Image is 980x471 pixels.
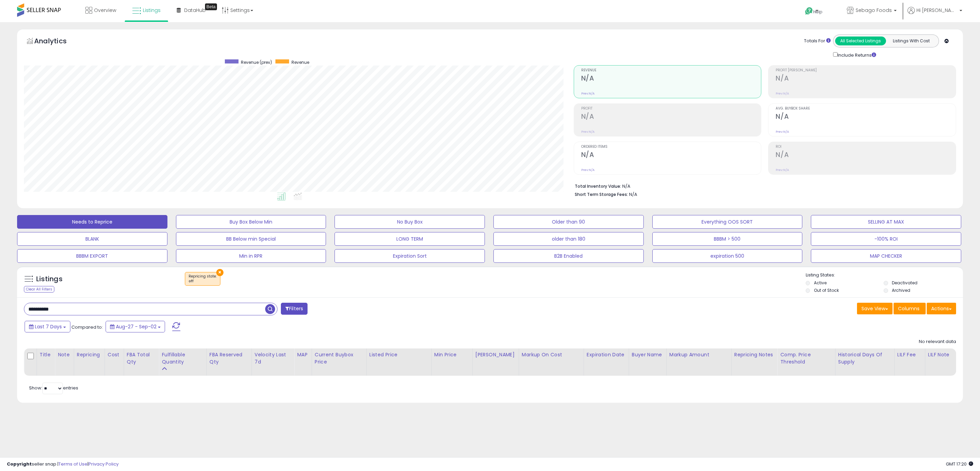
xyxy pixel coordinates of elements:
[17,215,167,229] button: Needs to Reprice
[731,348,777,376] th: CSV column name: cust_attr_3_Repricing Notes
[205,3,217,10] div: Tooltip anchor
[581,113,761,122] h2: N/A
[281,303,308,315] button: Filters
[581,168,595,172] small: Prev: N/A
[892,287,910,293] label: Archived
[176,249,326,263] button: Min in RPR
[255,351,291,366] div: Velocity Last 7d
[898,305,920,312] span: Columns
[814,280,827,286] label: Active
[581,74,761,84] h2: N/A
[127,351,156,366] div: FBA Total Qty
[493,232,644,246] button: older than 180
[108,351,121,358] div: Cost
[919,339,956,345] div: No relevant data
[928,351,953,358] div: LILF Note
[828,51,884,58] div: Include Returns
[776,107,956,111] span: Avg. Buybox Share
[780,351,832,366] div: Comp. Price Threshold
[25,321,70,332] button: Last 7 Days
[776,91,789,96] small: Prev: N/A
[575,191,628,197] b: Short Term Storage Fees:
[493,249,644,263] button: B2B Enabled
[581,107,761,111] span: Profit
[29,385,78,391] span: Show: entries
[77,351,102,358] div: Repricing
[811,215,961,229] button: SELLING AT MAX
[335,249,485,263] button: Expiration Sort
[434,351,469,358] div: Min Price
[800,2,836,22] a: Help
[189,279,217,284] div: off
[632,351,664,358] div: Buyer Name
[581,145,761,149] span: Ordered Items
[581,130,595,134] small: Prev: N/A
[493,215,644,229] button: Older than 90
[176,232,326,246] button: BB Below min Special
[776,130,789,134] small: Prev: N/A
[189,274,217,284] span: Repricing state :
[776,145,956,149] span: ROI
[776,74,956,84] h2: N/A
[629,348,666,376] th: CSV column name: cust_attr_4_Buyer Name
[106,321,165,332] button: Aug-27 - Sep-02
[587,351,626,358] div: Expiration Date
[856,7,892,14] span: Sebago Foods
[184,7,206,14] span: DataHub
[894,348,925,376] th: CSV column name: cust_attr_1_LILF Fee
[24,286,54,292] div: Clear All Filters
[811,232,961,246] button: -100% ROI
[776,69,956,72] span: Profit [PERSON_NAME]
[652,232,803,246] button: BBBM > 500
[71,324,103,330] span: Compared to:
[734,351,775,358] div: Repricing Notes
[835,37,886,45] button: All Selected Listings
[892,280,917,286] label: Deactivated
[36,274,63,284] h5: Listings
[776,113,956,122] h2: N/A
[34,36,80,47] h5: Analytics
[806,272,963,279] p: Listing States:
[629,191,637,198] span: N/A
[669,351,729,358] div: Markup Amount
[886,37,937,45] button: Listings With Cost
[17,249,167,263] button: BBBM EXPORT
[522,351,581,358] div: Markup on Cost
[776,168,789,172] small: Prev: N/A
[897,351,922,358] div: LILF Fee
[581,151,761,160] h2: N/A
[811,249,961,263] button: MAP CHECKER
[908,7,962,22] a: Hi [PERSON_NAME]
[369,351,428,358] div: Listed Price
[581,69,761,72] span: Revenue
[241,59,272,65] span: Revenue (prev)
[116,323,156,330] span: Aug-27 - Sep-02
[805,7,813,15] i: Get Help
[575,183,621,189] b: Total Inventory Value:
[652,249,803,263] button: expiration 500
[58,351,71,358] div: Note
[813,9,822,15] span: Help
[925,348,956,376] th: CSV column name: cust_attr_5_LILF Note
[857,303,893,314] button: Save View
[575,182,951,190] li: N/A
[814,287,839,293] label: Out of Stock
[291,59,309,65] span: Revenue
[143,7,161,14] span: Listings
[581,91,595,96] small: Prev: N/A
[776,151,956,160] h2: N/A
[315,351,364,366] div: Current Buybox Price
[335,215,485,229] button: No Buy Box
[584,348,629,376] th: CSV column name: cust_attr_2_Expiration Date
[162,351,203,366] div: Fulfillable Quantity
[804,38,831,44] div: Totals For
[916,7,957,14] span: Hi [PERSON_NAME]
[475,351,516,358] div: [PERSON_NAME]
[94,7,116,14] span: Overview
[652,215,803,229] button: Everything OOS SORT
[927,303,956,314] button: Actions
[209,351,249,366] div: FBA Reserved Qty
[216,269,223,276] button: ×
[335,232,485,246] button: LONG TERM
[297,351,309,358] div: MAP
